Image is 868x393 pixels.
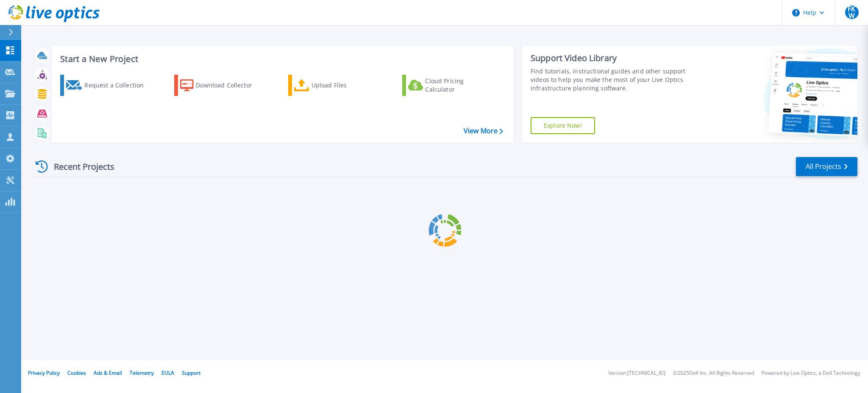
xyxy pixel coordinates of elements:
a: Download Collector [174,75,269,96]
div: Cloud Pricing Calculator [425,77,493,94]
a: Telemetry [130,369,154,376]
div: Download Collector [196,77,264,94]
span: FKW [845,6,859,19]
a: Ads & Email [94,369,122,376]
h3: Start a New Project [60,54,503,64]
div: Upload Files [312,77,379,94]
li: © 2025 Dell Inc. All Rights Reserved [673,371,754,376]
div: Recent Projects [33,156,126,177]
div: Support Video Library [531,53,702,64]
a: Support [182,369,200,376]
li: Powered by Live Optics, a Dell Technology [762,371,860,376]
div: Find tutorials, instructional guides and other support videos to help you make the most of your L... [531,67,702,93]
a: View More [464,127,503,135]
a: Cookies [67,369,86,376]
a: Cloud Pricing Calculator [402,75,497,96]
a: Explore Now! [531,117,595,134]
a: Privacy Policy [28,369,60,376]
li: Version: [TECHNICAL_ID] [608,371,665,376]
a: Request a Collection [60,75,155,96]
a: Upload Files [288,75,383,96]
a: All Projects [796,157,857,176]
a: EULA [161,369,174,376]
div: Request a Collection [84,77,152,94]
